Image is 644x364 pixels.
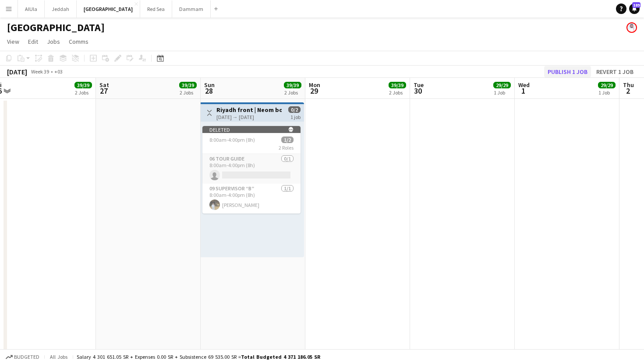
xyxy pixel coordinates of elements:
[45,0,77,17] button: Jeddah
[622,86,634,96] span: 2
[308,86,320,96] span: 29
[203,86,215,96] span: 28
[69,38,88,45] span: Comms
[77,353,320,360] div: Salary 4 301 651.05 SR + Expenses 0.00 SR + Subsistence 69 535.00 SR =
[29,68,51,75] span: Week 39
[7,67,27,76] div: [DATE]
[204,81,215,89] span: Sun
[77,0,140,17] button: [GEOGRAPHIC_DATA]
[7,21,105,34] h1: [GEOGRAPHIC_DATA]
[632,2,640,8] span: 189
[179,82,197,88] span: 39/39
[47,38,60,45] span: Jobs
[414,81,424,89] span: Tue
[216,106,282,114] h3: Riyadh front | Neom booth
[626,22,637,33] app-user-avatar: Saad AlHarthi
[202,184,301,213] app-card-role: 09 SUPERVISOR “B”1/18:00am-4:00pm (8h)[PERSON_NAME]
[518,81,530,89] span: Wed
[412,86,424,96] span: 30
[18,0,45,17] button: AlUla
[309,81,320,89] span: Mon
[202,126,301,133] div: Deleted
[284,89,301,96] div: 2 Jobs
[284,82,301,88] span: 39/39
[202,154,301,184] app-card-role: 06 Tour Guide0/18:00am-4:00pm (8h)
[28,38,38,45] span: Edit
[140,0,172,17] button: Red Sea
[180,89,196,96] div: 2 Jobs
[241,353,320,360] span: Total Budgeted 4 371 186.05 SR
[389,89,406,96] div: 2 Jobs
[216,114,282,120] div: [DATE] → [DATE]
[14,354,39,360] span: Budgeted
[202,126,301,213] app-job-card: Deleted 8:00am-4:00pm (8h)1/22 Roles06 Tour Guide0/18:00am-4:00pm (8h) 09 SUPERVISOR “B”1/18:00am...
[290,113,301,120] div: 1 job
[288,106,301,113] span: 0/2
[493,82,511,88] span: 29/29
[65,36,92,47] a: Comms
[98,86,109,96] span: 27
[99,81,109,89] span: Sat
[494,89,510,96] div: 1 Job
[544,66,591,77] button: Publish 1 job
[623,81,634,89] span: Thu
[75,89,92,96] div: 2 Jobs
[598,89,615,96] div: 1 Job
[74,82,92,88] span: 39/39
[593,66,637,77] button: Revert 1 job
[281,136,294,143] span: 1/2
[25,36,42,47] a: Edit
[4,36,23,47] a: View
[54,68,63,75] div: +03
[517,86,530,96] span: 1
[209,136,255,143] span: 8:00am-4:00pm (8h)
[629,3,640,14] a: 189
[389,82,406,88] span: 39/39
[598,82,616,88] span: 29/29
[279,144,294,151] span: 2 Roles
[7,38,19,45] span: View
[172,0,211,17] button: Dammam
[48,353,69,360] span: All jobs
[4,352,41,362] button: Budgeted
[43,36,64,47] a: Jobs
